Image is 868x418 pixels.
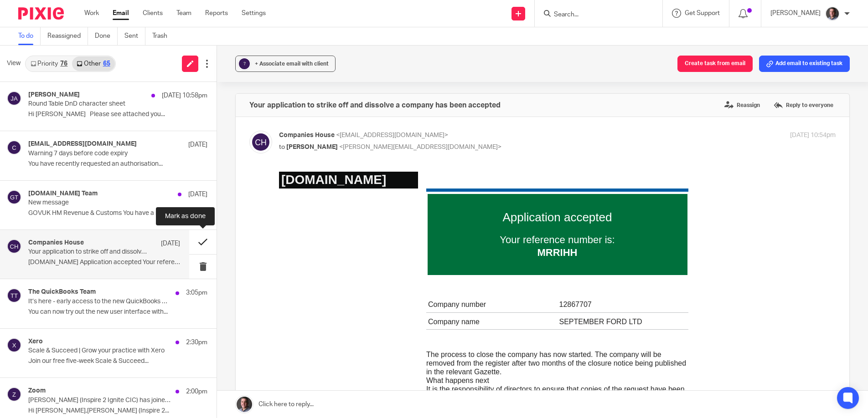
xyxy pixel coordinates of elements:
a: [URL][DOMAIN_NAME] [288,240,365,248]
p: [DATE] [188,190,207,199]
p: [DATE] 10:54pm [790,131,836,140]
p: Join our free five-week Scale & Succeed... [28,357,207,365]
h4: Your application to strike off and dissolve a company has been accepted [249,101,501,110]
h4: Xero [28,338,43,346]
p: 3:05pm [186,288,207,297]
p: This email was sent from a notification-only email address which cannot accept incoming mail. Ple... [147,317,409,334]
p: Hi [PERSON_NAME],[PERSON_NAME] (Inspire 2... [28,407,207,415]
button: Add email to existing task [759,56,850,72]
h4: Companies House [28,239,84,247]
a: Work [84,9,99,18]
span: to [279,144,285,150]
a: Reports [205,9,228,18]
a: Priority76 [26,56,72,71]
span: View [7,59,21,68]
p: [DATE] [188,140,207,149]
p: [DOMAIN_NAME] Application accepted Your reference... [28,259,180,266]
td: Company number [147,124,279,141]
a: Clients [143,9,163,18]
p: [DATE] 10:58pm [162,91,207,100]
label: Reassign [722,98,762,112]
td: SEPTEMBER FORD LTD [279,141,410,158]
button: Create task from email [677,56,753,72]
p: 2:00pm [186,387,207,396]
b: MRRIHH [258,75,299,87]
p: You have recently requested an authorisation... [28,160,207,168]
a: Done [95,27,118,45]
p: You can now try out the new user interface with... [28,308,207,316]
img: svg%3E [7,387,21,402]
p: Hi [PERSON_NAME] Please see attached you... [28,111,207,118]
div: 65 [103,61,110,67]
img: CP%20Headshot.jpeg [825,6,840,21]
p: It’s here - early access to the new QuickBooks Online experience [28,298,171,306]
p: The process to close the company has now started. The company will be removed from the register a... [147,178,409,205]
a: Settings [242,9,266,18]
span: + Associate email with client [255,61,329,66]
a: Email [113,9,129,18]
h4: [PERSON_NAME] [28,91,80,99]
p: [PERSON_NAME] (Inspire 2 Ignite CIC) has joined your meeting - [PERSON_NAME] & [PERSON_NAME] [28,397,171,404]
input: Search [553,11,635,19]
span: <[PERSON_NAME][EMAIL_ADDRESS][DOMAIN_NAME]> [339,144,501,150]
p: [DATE] [161,239,180,248]
span: Get Support [685,10,720,16]
p: Contact Centre tel [PHONE_NUMBER] or email . [147,292,409,308]
p: Help us improve your online filing experience by completing our quick survey: [147,266,409,283]
p: Scale & Succeed | Grow your practice with Xero [28,347,171,355]
h4: Zoom [28,387,46,395]
a: Other65 [72,56,114,71]
a: To do [18,27,41,45]
img: Pixie [18,7,64,20]
img: svg%3E [7,239,21,254]
h2: What happens next [147,204,409,213]
span: [PERSON_NAME] [286,144,338,150]
a: Reassigned [47,27,88,45]
div: Your reference number is: [165,62,393,87]
p: Warning 7 days before code expiry [28,150,171,158]
td: © 2020 Companies House [142,352,415,361]
p: GOVUK HM Revenue & Customs You have a new... [28,209,207,217]
a: Sent [124,27,145,45]
p: New message [28,199,171,207]
p: Round Table DnD character sheet [28,100,171,108]
img: svg%3E [7,91,21,106]
img: svg%3E [7,288,21,303]
a: Trash [152,27,174,45]
a: [DOMAIN_NAME] [2,1,107,15]
span: Companies House [279,132,335,138]
div: 76 [60,61,67,67]
a: [EMAIL_ADDRESS][DOMAIN_NAME] [173,300,297,308]
span: <[EMAIL_ADDRESS][DOMAIN_NAME]> [336,132,448,138]
div: ? [239,58,250,69]
h4: [DOMAIN_NAME] Team [28,190,98,198]
img: svg%3E [7,140,21,155]
label: Reply to everyone [771,98,836,112]
h1: Application accepted [165,38,393,53]
p: [PERSON_NAME] [770,9,821,18]
h4: [EMAIL_ADDRESS][DOMAIN_NAME] [28,140,137,148]
button: ? + Associate email with client [235,56,336,72]
a: Team [176,9,191,18]
img: svg%3E [7,338,21,352]
p: The full list of who to tell can be found here: . [147,240,409,248]
img: svg%3E [249,131,272,153]
p: 2:30pm [186,338,207,347]
h4: The QuickBooks Team [28,288,96,296]
p: Your application to strike off and dissolve a company has been accepted [28,248,150,256]
p: It is the responsibility of directors to ensure that copies of the request have been sent to all ... [147,213,409,240]
td: 12867707 [279,124,410,141]
a: [URL][DOMAIN_NAME] [147,275,224,282]
td: Company name [147,141,279,158]
img: svg%3E [7,190,21,204]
